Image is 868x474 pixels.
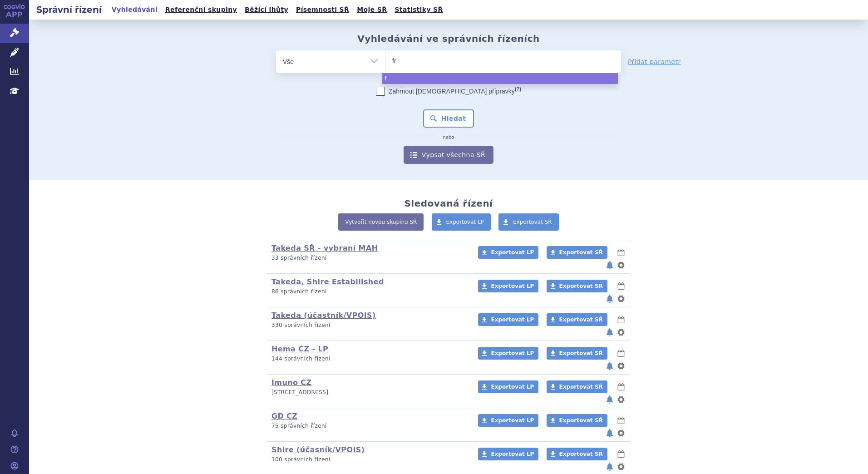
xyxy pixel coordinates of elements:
button: lhůty [616,314,626,325]
button: nastavení [616,327,626,338]
abbr: (?) [515,86,521,92]
a: Imuno CZ [271,378,312,387]
a: Statistiky SŘ [392,4,445,16]
a: Exportovat LP [478,280,538,292]
a: Takeda SŘ - vybraní MAH [271,244,378,252]
button: lhůty [616,415,626,426]
a: Moje SŘ [354,4,390,16]
span: Exportovat LP [491,417,534,424]
a: Exportovat LP [478,448,538,460]
a: Referenční skupiny [163,4,240,16]
button: lhůty [616,247,626,258]
button: notifikace [605,260,614,271]
a: Exportovat LP [478,380,538,393]
button: nastavení [616,260,626,271]
p: 75 správních řízení [271,422,466,430]
a: Vyhledávání [109,4,160,16]
p: 100 správních řízení [271,456,466,464]
button: nastavení [616,461,626,472]
a: Exportovat SŘ [547,414,607,427]
button: nastavení [616,394,626,405]
a: Vytvořit novou skupinu SŘ [338,213,424,231]
button: lhůty [616,449,626,459]
span: Exportovat SŘ [559,249,603,256]
a: Exportovat LP [478,313,538,326]
span: Exportovat LP [491,283,534,289]
label: Zahrnout [DEMOGRAPHIC_DATA] přípravky [376,87,521,96]
i: nebo [439,135,459,140]
span: Exportovat LP [491,249,534,256]
span: Exportovat LP [491,350,534,356]
button: lhůty [616,348,626,359]
span: Exportovat LP [491,451,534,457]
button: notifikace [605,293,614,304]
a: Exportovat LP [478,246,538,259]
p: 330 správních řízení [271,321,466,329]
button: notifikace [605,360,614,371]
button: notifikace [605,327,614,338]
button: nastavení [616,428,626,439]
span: Exportovat SŘ [559,316,603,323]
span: Exportovat SŘ [559,283,603,289]
a: GD CZ [271,412,297,420]
a: Písemnosti SŘ [293,4,352,16]
a: Exportovat LP [478,414,538,427]
span: Exportovat SŘ [559,350,603,356]
h2: Vyhledávání ve správních řízeních [357,33,540,44]
span: Exportovat LP [446,219,484,225]
button: lhůty [616,281,626,291]
button: notifikace [605,394,614,405]
span: Exportovat SŘ [559,417,603,424]
a: Exportovat SŘ [547,380,607,393]
a: Shire (účasník/VPOIS) [271,445,365,454]
span: Exportovat SŘ [559,384,603,390]
h2: Sledovaná řízení [404,198,493,209]
a: Exportovat LP [478,347,538,360]
button: Hledat [423,109,474,128]
h2: Správní řízení [29,3,109,16]
a: Běžící lhůty [242,4,291,16]
span: Exportovat SŘ [559,451,603,457]
p: 86 správních řízení [271,288,466,296]
a: Exportovat SŘ [547,246,607,259]
a: Vypsat všechna SŘ [404,146,493,164]
a: Exportovat SŘ [547,313,607,326]
a: Exportovat LP [432,213,491,231]
span: Exportovat LP [491,316,534,323]
span: Exportovat LP [491,384,534,390]
button: lhůty [616,381,626,392]
a: Přidat parametr [628,57,681,66]
a: Hema CZ - LP [271,345,328,353]
li: f [382,73,618,84]
a: Exportovat SŘ [547,280,607,292]
button: nastavení [616,293,626,304]
p: [STREET_ADDRESS] [271,389,466,396]
button: notifikace [605,428,614,439]
span: Exportovat SŘ [513,219,552,225]
button: notifikace [605,461,614,472]
p: 144 správních řízení [271,355,466,363]
a: Takeda, Shire Estabilished [271,277,384,286]
a: Exportovat SŘ [547,347,607,360]
p: 33 správních řízení [271,254,466,262]
a: Exportovat SŘ [547,448,607,460]
a: Exportovat SŘ [498,213,559,231]
button: nastavení [616,360,626,371]
a: Takeda (účastník/VPOIS) [271,311,376,320]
